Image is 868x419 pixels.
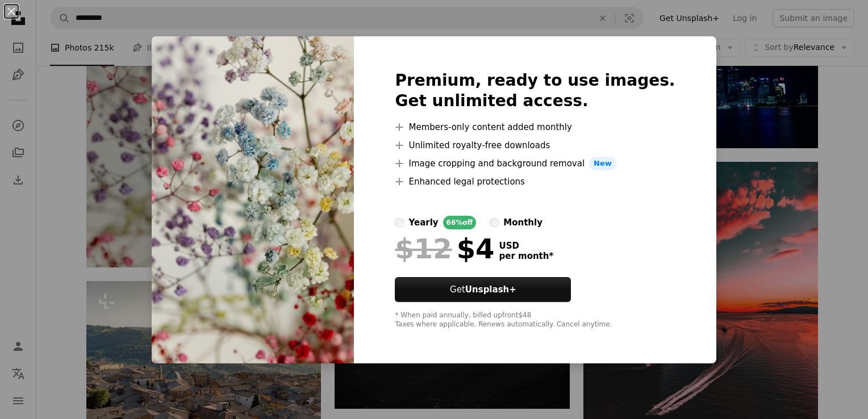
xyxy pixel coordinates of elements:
[395,218,404,227] input: yearly66%off
[395,234,452,263] span: $12
[490,218,499,227] input: monthly
[499,241,553,251] span: USD
[152,36,354,363] img: premium_photo-1676478746990-4ef5c8ef234a
[395,234,494,263] div: $4
[395,120,675,134] li: Members-only content added monthly
[589,157,616,170] span: New
[395,139,675,152] li: Unlimited royalty-free downloads
[503,216,542,229] div: monthly
[395,70,675,111] h2: Premium, ready to use images. Get unlimited access.
[395,311,675,329] div: * When paid annually, billed upfront $48 Taxes where applicable. Renews automatically. Cancel any...
[395,175,675,188] li: Enhanced legal protections
[408,216,438,229] div: yearly
[499,251,553,261] span: per month *
[395,277,571,302] button: GetUnsplash+
[395,157,675,170] li: Image cropping and background removal
[465,284,516,295] strong: Unsplash+
[443,216,477,229] div: 66% off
